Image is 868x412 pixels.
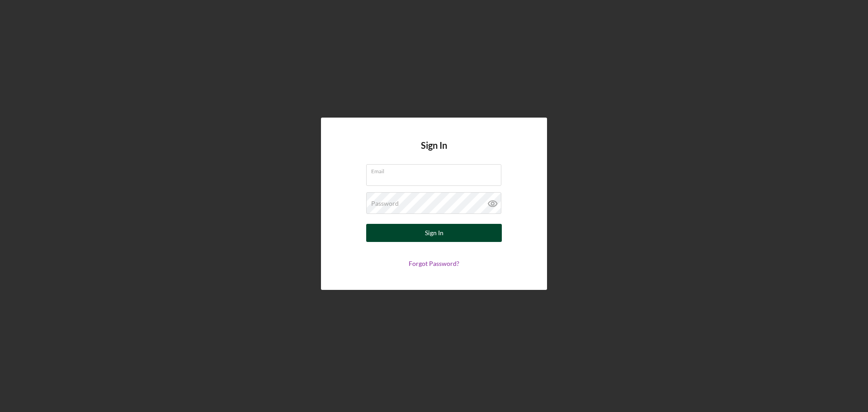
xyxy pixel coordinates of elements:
[421,140,447,164] h4: Sign In
[409,260,459,267] a: Forgot Password?
[425,224,443,242] div: Sign In
[371,200,399,207] label: Password
[371,165,501,175] label: Email
[366,224,502,242] button: Sign In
